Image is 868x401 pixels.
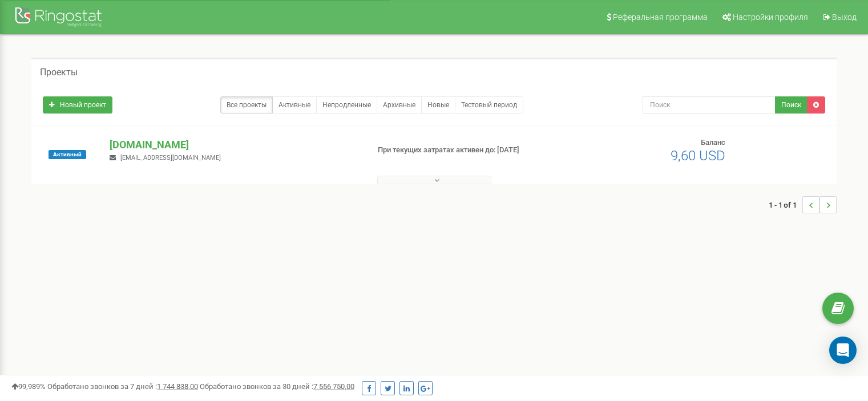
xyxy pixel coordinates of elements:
u: 7 556 750,00 [313,382,354,391]
a: Архивные [377,96,422,114]
span: Баланс [701,138,725,147]
span: Активный [49,150,86,159]
span: Обработано звонков за 30 дней : [200,382,354,391]
p: [DOMAIN_NAME] [110,137,359,152]
span: Обработано звонков за 7 дней : [47,382,198,391]
span: 9,60 USD [671,148,725,164]
a: Новый проект [43,96,112,114]
span: Выход [832,13,857,22]
h5: Проекты [40,67,78,78]
span: Реферальная программа [613,13,708,22]
nav: ... [769,185,837,225]
a: Тестовый период [455,96,523,114]
span: 99,989% [11,382,46,391]
input: Поиск [643,96,776,114]
span: 1 - 1 of 1 [769,196,802,213]
div: Open Intercom Messenger [829,337,857,364]
span: [EMAIL_ADDRESS][DOMAIN_NAME] [120,154,221,161]
u: 1 744 838,00 [157,382,198,391]
a: Непродленные [316,96,377,114]
a: Активные [272,96,317,114]
span: Настройки профиля [733,13,808,22]
p: При текущих затратах активен до: [DATE] [378,145,560,156]
a: Новые [421,96,455,114]
button: Поиск [775,96,808,114]
a: Все проекты [220,96,273,114]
